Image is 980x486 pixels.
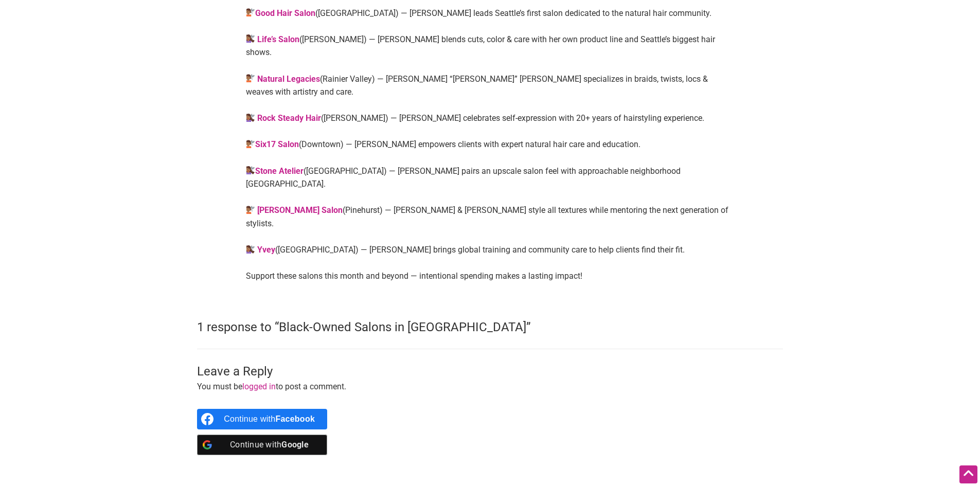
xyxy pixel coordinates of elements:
[275,415,315,423] b: Facebook
[246,140,255,148] img: 💇🏾
[255,8,315,18] a: Good Hair Salon
[255,139,299,149] a: Six17 Salon
[246,34,255,43] img: 💇🏾‍♀️
[257,205,343,215] a: [PERSON_NAME] Salon
[257,245,275,255] a: Yvey
[197,319,783,336] h2: 1 response to “Black-Owned Salons in [GEOGRAPHIC_DATA]”
[197,435,327,455] a: Continue with <b>Google</b>
[246,114,255,122] img: 💇🏾‍♀️
[246,74,255,82] img: 💇🏾
[197,380,783,393] p: You must be to post a comment.
[197,409,327,429] a: Continue with <b>Facebook</b>
[246,166,255,174] img: 💇🏾‍♀️
[257,74,320,84] a: Natural Legacies
[224,409,315,429] div: Continue with
[242,382,276,391] a: logged in
[959,465,977,483] div: Scroll Back to Top
[246,245,255,254] img: 💇🏾‍♀️
[197,363,783,381] h3: Leave a Reply
[246,206,255,214] img: 💇🏾
[257,113,321,123] a: Rock Steady Hair
[246,8,255,16] img: 💇🏾
[281,440,309,449] b: Google
[224,435,315,455] div: Continue with
[257,34,299,44] a: Life’s Salon
[255,166,304,176] a: Stone Atelier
